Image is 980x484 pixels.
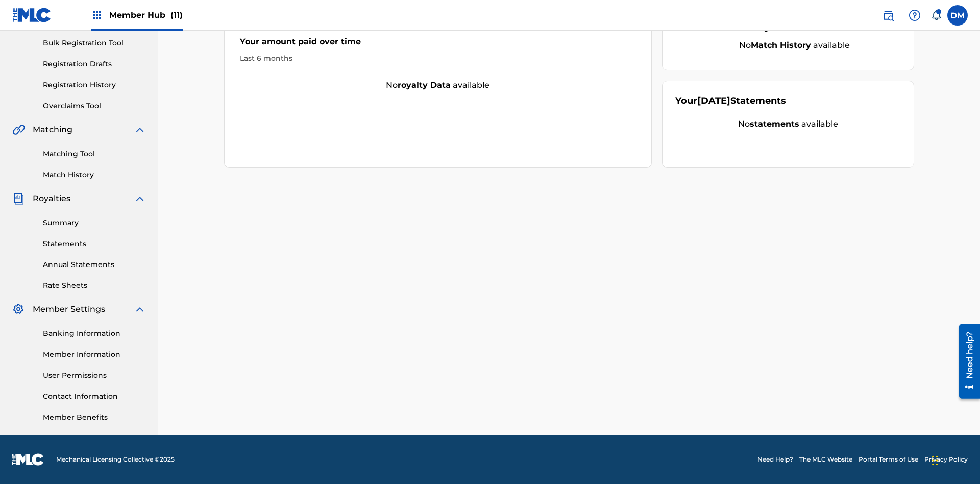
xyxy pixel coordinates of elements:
a: Need Help? [757,455,793,464]
div: Last 6 months [240,53,636,64]
a: Rate Sheets [43,280,146,291]
img: Royalties [12,192,24,205]
div: Your amount paid over time [240,36,636,53]
a: Overclaims Tool [43,101,146,111]
a: Matching Tool [43,149,146,159]
span: Royalties [33,192,70,205]
a: Bulk Registration Tool [43,38,146,49]
img: logo [12,453,44,466]
img: expand [134,192,146,205]
strong: statements [750,119,799,129]
a: Public Search [878,5,898,26]
a: Portal Terms of Use [859,455,918,464]
a: User Permissions [43,370,146,381]
div: No available [675,118,901,130]
strong: Match History [751,40,811,50]
iframe: Resource Center [951,320,980,404]
iframe: Chat Widget [929,435,980,484]
div: No available [225,79,651,91]
img: MLC Logo [12,8,52,22]
a: Registration Drafts [43,59,146,69]
img: Top Rightsholders [91,9,103,21]
div: Drag [932,445,938,476]
div: Notifications [931,10,941,20]
div: Your Statements [675,94,786,108]
a: Member Benefits [43,412,146,423]
img: expand [134,124,146,136]
img: Matching [12,124,25,136]
span: Mechanical Licensing Collective © 2025 [56,455,175,464]
div: User Menu [947,5,968,26]
div: Help [904,5,925,26]
div: No available [688,39,901,52]
strong: royalty data [398,80,451,90]
a: Banking Information [43,328,146,339]
a: Statements [43,238,146,249]
a: Privacy Policy [924,455,968,464]
a: The MLC Website [799,455,852,464]
span: Member Hub [109,9,183,21]
a: Match History [43,170,146,180]
a: Registration History [43,80,146,90]
a: Annual Statements [43,259,146,270]
img: expand [134,303,146,316]
img: search [882,9,894,21]
span: Matching [33,124,72,136]
span: Member Settings [33,303,105,316]
img: Member Settings [12,303,24,316]
a: Contact Information [43,391,146,402]
a: Member Information [43,349,146,360]
span: [DATE] [697,95,730,106]
a: Summary [43,217,146,228]
img: help [909,9,921,21]
span: (11) [170,10,183,20]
